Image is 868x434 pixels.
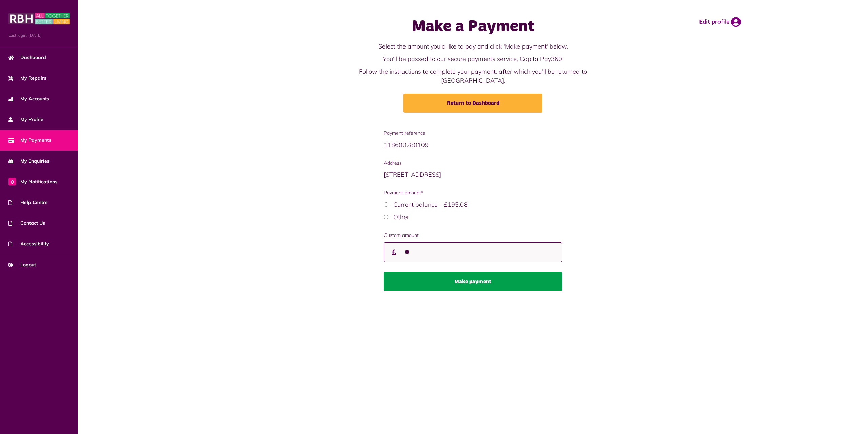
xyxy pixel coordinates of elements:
span: [STREET_ADDRESS] [384,171,441,178]
span: My Notifications [8,178,57,185]
span: My Accounts [8,95,49,102]
label: Current balance - £195.08 [393,201,468,208]
p: Follow the instructions to complete your payment, after which you'll be returned to [GEOGRAPHIC_D... [337,67,609,85]
label: Other [393,213,409,221]
p: Select the amount you'd like to pay and click 'Make payment' below. [337,42,609,51]
span: Address [384,159,563,167]
h1: Make a Payment [337,17,609,37]
span: Accessibility [8,240,49,247]
a: Edit profile [699,17,741,27]
span: 0 [8,178,16,185]
label: Custom amount [384,232,563,239]
p: You'll be passed to our secure payments service, Capita Pay360. [337,54,609,63]
span: My Payments [8,137,51,144]
span: Dashboard [8,54,46,61]
span: My Profile [8,116,43,123]
button: Make payment [384,272,563,291]
span: Help Centre [8,199,48,206]
span: Logout [8,261,36,268]
span: Contact Us [8,220,45,227]
img: MyRBH [8,12,70,25]
span: Payment amount* [384,189,563,196]
span: Last login: [DATE] [8,32,70,38]
span: My Repairs [8,75,46,82]
a: Return to Dashboard [403,94,542,113]
span: 118600280109 [384,141,429,149]
span: My Enquiries [8,157,50,165]
span: Payment reference [384,130,563,137]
